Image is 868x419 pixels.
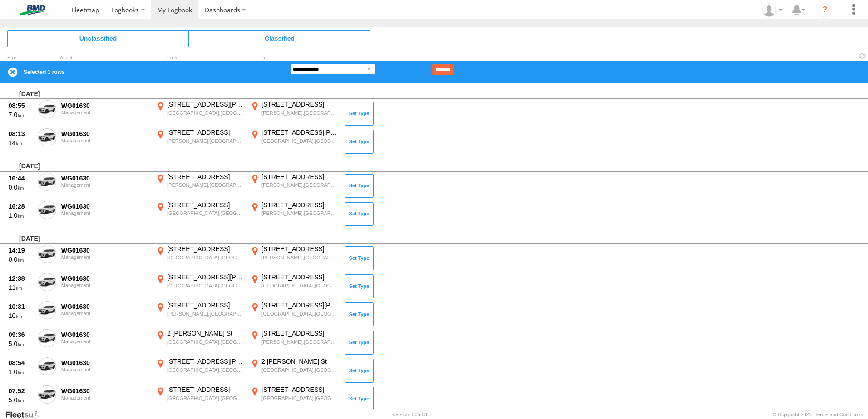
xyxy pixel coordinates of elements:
[261,173,338,181] div: [STREET_ADDRESS]
[154,201,245,227] label: Click to View Event Location
[9,302,33,311] div: 10:31
[261,182,338,188] div: [PERSON_NAME],[GEOGRAPHIC_DATA]
[9,5,56,15] img: bmd-logo.svg
[9,255,33,263] div: 0.0
[261,395,338,401] div: [GEOGRAPHIC_DATA],[GEOGRAPHIC_DATA]
[5,410,47,419] a: Visit our Website
[61,110,149,115] div: Management
[261,301,338,309] div: [STREET_ADDRESS][PERSON_NAME]
[9,359,33,367] div: 08:54
[154,329,245,356] label: Click to View Event Location
[167,173,244,181] div: [STREET_ADDRESS]
[167,367,244,373] div: [GEOGRAPHIC_DATA],[GEOGRAPHIC_DATA]
[167,301,244,309] div: [STREET_ADDRESS]
[249,128,340,155] label: Click to View Event Location
[345,359,374,382] button: Click to Set
[61,182,149,188] div: Management
[261,138,338,144] div: [GEOGRAPHIC_DATA],[GEOGRAPHIC_DATA]
[167,128,244,136] div: [STREET_ADDRESS]
[345,387,374,410] button: Click to Set
[261,283,338,289] div: [GEOGRAPHIC_DATA],[GEOGRAPHIC_DATA]
[773,412,863,417] div: © Copyright 2025 -
[7,67,18,78] label: Clear Selection
[60,56,151,60] div: Asset
[61,202,149,210] div: WG01630
[167,273,244,281] div: [STREET_ADDRESS][PERSON_NAME]
[249,100,340,127] label: Click to View Event Location
[167,339,244,345] div: [GEOGRAPHIC_DATA],[GEOGRAPHIC_DATA]
[61,274,149,283] div: WG01630
[154,357,245,384] label: Click to View Event Location
[167,138,244,144] div: [PERSON_NAME],[GEOGRAPHIC_DATA]
[345,174,374,198] button: Click to Set
[9,340,33,348] div: 5.0
[154,173,245,199] label: Click to View Event Location
[167,245,244,253] div: [STREET_ADDRESS]
[9,111,33,119] div: 7.0
[261,245,338,253] div: [STREET_ADDRESS]
[154,128,245,155] label: Click to View Event Location
[61,246,149,254] div: WG01630
[261,128,338,136] div: [STREET_ADDRESS][PERSON_NAME]
[61,130,149,138] div: WG01630
[154,273,245,299] label: Click to View Event Location
[167,201,244,209] div: [STREET_ADDRESS]
[261,201,338,209] div: [STREET_ADDRESS]
[261,329,338,337] div: [STREET_ADDRESS]
[393,412,427,417] div: Version: 305.03
[189,30,370,47] span: Click to view Classified Trips
[154,385,245,412] label: Click to View Event Location
[345,202,374,226] button: Click to Set
[9,102,33,110] div: 08:55
[7,30,189,47] span: Click to view Unclassified Trips
[9,331,33,339] div: 09:36
[154,56,245,60] div: From
[261,254,338,261] div: [PERSON_NAME],[GEOGRAPHIC_DATA]
[167,385,244,394] div: [STREET_ADDRESS]
[9,274,33,283] div: 12:38
[9,387,33,395] div: 07:52
[261,367,338,373] div: [GEOGRAPHIC_DATA],[GEOGRAPHIC_DATA]
[61,254,149,260] div: Management
[345,302,374,326] button: Click to Set
[857,52,868,60] span: Refresh
[61,138,149,143] div: Management
[9,246,33,254] div: 14:19
[261,311,338,317] div: [GEOGRAPHIC_DATA],[GEOGRAPHIC_DATA]
[9,202,33,210] div: 16:28
[61,359,149,367] div: WG01630
[261,110,338,116] div: [PERSON_NAME],[GEOGRAPHIC_DATA]
[154,245,245,271] label: Click to View Event Location
[167,100,244,108] div: [STREET_ADDRESS][PERSON_NAME]
[261,385,338,394] div: [STREET_ADDRESS]
[759,3,785,17] div: Timothy Davis
[61,387,149,395] div: WG01630
[167,182,244,188] div: [PERSON_NAME],[GEOGRAPHIC_DATA]
[9,312,33,320] div: 10
[9,139,33,147] div: 14
[61,311,149,316] div: Management
[249,357,340,384] label: Click to View Event Location
[61,174,149,182] div: WG01630
[261,357,338,365] div: 2 [PERSON_NAME] St
[249,245,340,271] label: Click to View Event Location
[167,283,244,289] div: [GEOGRAPHIC_DATA],[GEOGRAPHIC_DATA]
[167,210,244,216] div: [GEOGRAPHIC_DATA],[GEOGRAPHIC_DATA]
[261,273,338,281] div: [STREET_ADDRESS]
[167,357,244,365] div: [STREET_ADDRESS][PERSON_NAME]
[167,395,244,401] div: [GEOGRAPHIC_DATA],[GEOGRAPHIC_DATA]
[261,100,338,108] div: [STREET_ADDRESS]
[249,385,340,412] label: Click to View Event Location
[9,368,33,376] div: 1.0
[9,396,33,404] div: 5.0
[249,301,340,327] label: Click to View Event Location
[9,183,33,191] div: 0.0
[249,329,340,356] label: Click to View Event Location
[61,302,149,311] div: WG01630
[249,201,340,227] label: Click to View Event Location
[345,246,374,270] button: Click to Set
[167,329,244,337] div: 2 [PERSON_NAME] St
[7,56,35,60] div: Click to Sort
[167,254,244,261] div: [GEOGRAPHIC_DATA],[GEOGRAPHIC_DATA]
[9,283,33,292] div: 11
